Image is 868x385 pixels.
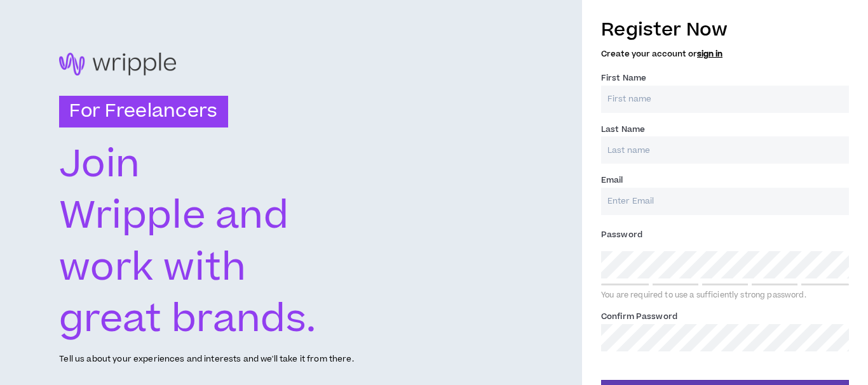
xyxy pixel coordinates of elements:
p: Tell us about your experiences and interests and we'll take it from there. [59,353,353,365]
input: Enter Email [601,188,849,215]
h3: Register Now [601,16,849,43]
label: First Name [601,68,646,88]
a: sign in [697,48,722,60]
text: Wripple and [59,190,288,243]
label: Last Name [601,119,645,140]
span: Password [601,229,642,240]
text: Join [59,138,140,192]
h5: Create your account or [601,49,849,58]
input: Last name [601,136,849,164]
div: You are required to use a sufficiently strong password. [601,290,849,301]
label: Confirm Password [601,306,677,327]
h3: For Freelancers [59,96,227,127]
input: First name [601,86,849,113]
text: great brands. [59,293,317,346]
label: Email [601,170,623,190]
text: work with [59,242,247,295]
